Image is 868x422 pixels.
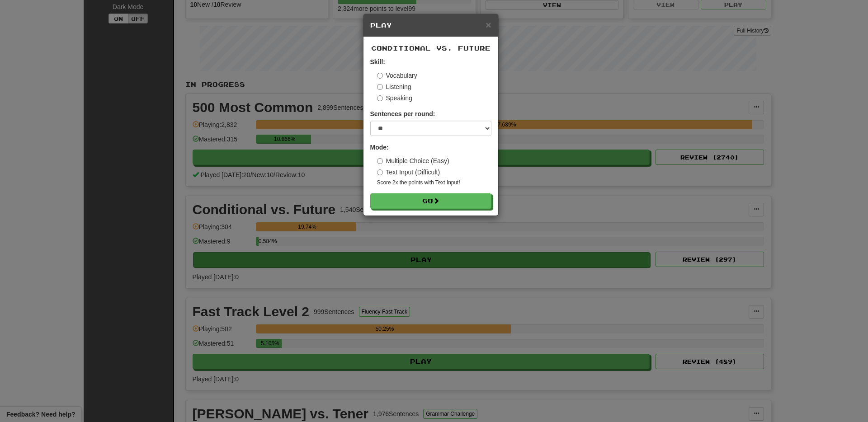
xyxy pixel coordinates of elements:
strong: Mode: [370,144,389,151]
input: Multiple Choice (Easy) [377,158,383,164]
label: Text Input (Difficult) [377,168,440,177]
span: Conditional vs. Future [371,44,491,52]
button: Close [486,20,491,29]
input: Vocabulary [377,73,383,79]
input: Text Input (Difficult) [377,169,383,175]
strong: Skill: [370,58,385,66]
label: Listening [377,82,411,91]
input: Listening [377,84,383,90]
span: × [486,19,491,30]
h5: Play [370,21,491,30]
label: Multiple Choice (Easy) [377,156,449,165]
small: Score 2x the points with Text Input ! [377,179,491,187]
label: Speaking [377,94,412,103]
label: Vocabulary [377,71,417,80]
label: Sentences per round: [370,109,435,118]
button: Go [370,193,491,209]
input: Speaking [377,95,383,101]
